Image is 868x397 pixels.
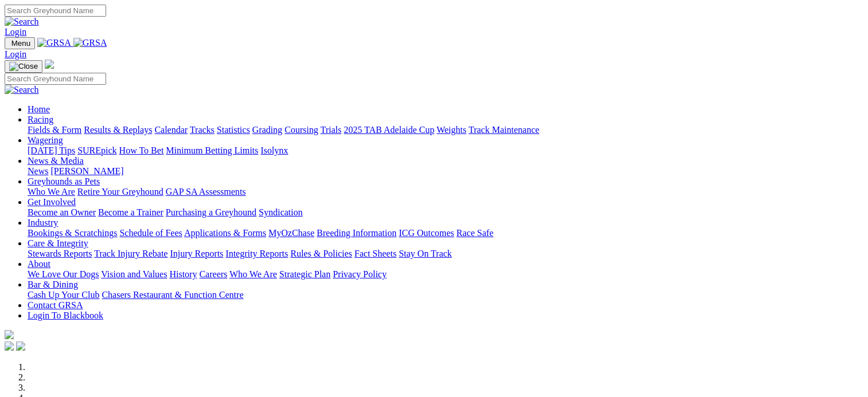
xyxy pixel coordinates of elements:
[399,228,454,238] a: ICG Outcomes
[28,207,96,217] a: Become an Owner
[77,187,164,196] a: Retire Your Greyhound
[225,249,288,258] a: Integrity Reports
[259,207,302,217] a: Syndication
[5,73,106,85] input: Search
[260,146,288,155] a: Isolynx
[28,146,863,156] div: Wagering
[102,290,243,300] a: Chasers Restaurant & Function Centre
[28,238,88,248] a: Care & Integrity
[28,310,103,320] a: Login To Blackbook
[28,104,50,114] a: Home
[94,249,168,258] a: Track Injury Rebate
[28,290,99,300] a: Cash Up Your Club
[28,228,117,238] a: Bookings & Scratchings
[9,62,38,71] img: Close
[217,125,250,135] a: Statistics
[45,60,54,69] img: logo-grsa-white.png
[28,269,863,280] div: About
[166,146,258,155] a: Minimum Betting Limits
[5,85,39,95] img: Search
[28,115,53,124] a: Racing
[84,125,152,135] a: Results & Replays
[119,228,182,238] a: Schedule of Fees
[355,249,396,258] a: Fact Sheets
[437,125,466,135] a: Weights
[5,49,26,59] a: Login
[5,37,35,49] button: Toggle navigation
[28,300,83,310] a: Contact GRSA
[199,269,227,279] a: Careers
[28,166,48,176] a: News
[190,125,215,135] a: Tracks
[268,228,314,238] a: MyOzChase
[98,207,164,217] a: Become a Trainer
[28,166,863,176] div: News & Media
[469,125,539,135] a: Track Maintenance
[252,125,282,135] a: Grading
[11,39,30,48] span: Menu
[28,187,75,196] a: Who We Are
[28,125,863,135] div: Racing
[5,5,106,17] input: Search
[5,27,26,37] a: Login
[77,146,116,155] a: SUREpick
[28,228,863,238] div: Industry
[166,207,256,217] a: Purchasing a Greyhound
[28,187,863,197] div: Greyhounds as Pets
[28,125,81,135] a: Fields & Form
[333,269,387,279] a: Privacy Policy
[344,125,434,135] a: 2025 TAB Adelaide Cup
[28,156,84,166] a: News & Media
[28,207,863,218] div: Get Involved
[5,60,42,73] button: Toggle navigation
[28,259,50,269] a: About
[50,166,123,176] a: [PERSON_NAME]
[28,269,99,279] a: We Love Our Dogs
[28,135,63,145] a: Wagering
[5,341,14,351] img: facebook.svg
[279,269,330,279] a: Strategic Plan
[5,17,39,27] img: Search
[28,280,78,289] a: Bar & Dining
[320,125,341,135] a: Trials
[28,218,58,227] a: Industry
[28,197,76,207] a: Get Involved
[28,249,92,258] a: Stewards Reports
[28,249,863,259] div: Care & Integrity
[28,290,863,300] div: Bar & Dining
[37,38,71,48] img: GRSA
[285,125,318,135] a: Coursing
[399,249,451,258] a: Stay On Track
[119,146,164,155] a: How To Bet
[229,269,277,279] a: Who We Are
[101,269,167,279] a: Vision and Values
[166,187,246,196] a: GAP SA Assessments
[184,228,266,238] a: Applications & Forms
[169,269,197,279] a: History
[456,228,493,238] a: Race Safe
[170,249,223,258] a: Injury Reports
[16,341,25,351] img: twitter.svg
[317,228,396,238] a: Breeding Information
[28,146,75,155] a: [DATE] Tips
[28,176,100,186] a: Greyhounds as Pets
[290,249,352,258] a: Rules & Policies
[73,38,107,48] img: GRSA
[5,330,14,339] img: logo-grsa-white.png
[154,125,188,135] a: Calendar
